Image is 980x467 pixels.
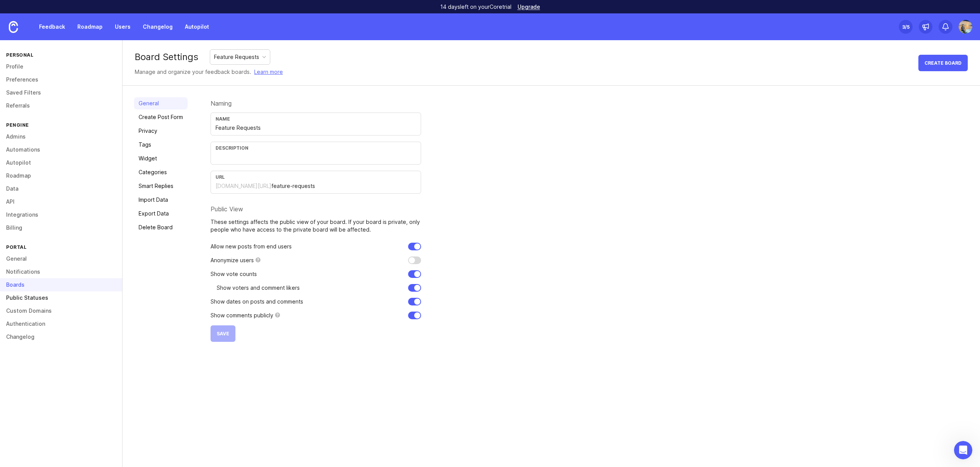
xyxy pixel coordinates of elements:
p: Allow new posts from end users [211,243,292,250]
a: Export Data [134,207,188,220]
p: Anonymize users [211,256,254,264]
a: Tags [134,139,188,151]
a: Create Post Form [134,111,188,123]
a: Upgrade [518,4,540,10]
p: Show dates on posts and comments [211,298,303,305]
span: Messages [64,258,90,263]
iframe: Intercom live chat [954,441,972,459]
span: Home [17,258,34,263]
span: Search for help [16,110,62,118]
a: Widget [134,152,188,165]
img: logo [15,15,25,27]
a: Roadmap [73,20,107,34]
p: Show voters and comment likers [217,284,300,292]
div: Changelog [16,170,128,178]
a: Categories [134,166,188,178]
p: Hi [PERSON_NAME]! 👋 [15,54,138,80]
a: Import Data [134,194,188,206]
a: Users [110,20,135,34]
div: 3 /5 [902,21,910,32]
a: Changelog [138,20,177,34]
div: Name [216,116,416,122]
div: Board Settings [135,52,198,62]
a: Privacy [134,125,188,137]
div: Ask a questionAI Agent and team can help [8,189,145,218]
div: Schedule a call with Canny Sales! 👋 [16,228,128,236]
a: Delete Board [134,221,188,233]
img: Canny Home [9,21,18,33]
div: Public View [211,206,421,212]
div: Admin roles [16,156,128,164]
p: These settings affects the public view of your board. If your board is private, only people who h... [211,218,421,233]
button: 3/5 [899,20,913,34]
div: Autopilot [16,128,128,136]
button: Help [102,239,153,269]
span: Help [121,258,134,263]
p: 14 days left on your Core trial [440,3,511,11]
p: Show comments publicly [211,312,273,319]
button: Messages [51,239,102,269]
img: Robin Rezwan [959,20,972,34]
a: Smart Replies [134,180,188,192]
div: Board settings [11,139,142,153]
div: Naming [211,100,421,106]
div: Ask a question [16,195,128,203]
div: Feature Requests [214,53,259,61]
div: Board settings [16,142,128,150]
a: Schedule a call with Canny Sales! 👋 [11,225,142,239]
div: Admin roles [11,153,142,167]
div: URL [216,174,416,180]
div: Description [216,145,416,151]
span: Create Board [924,60,962,66]
div: [DOMAIN_NAME][URL] [216,182,271,190]
img: Profile image for Jacques [111,12,126,28]
p: Show vote counts [211,270,257,278]
a: Autopilot [180,20,214,34]
button: Create Board [918,55,968,71]
div: Manage and organize your feedback boards. [135,68,283,76]
a: Learn more [254,68,283,76]
a: General [134,97,188,109]
div: Close [132,12,145,26]
a: Feedback [34,20,70,34]
p: How can we help? [15,80,138,93]
div: Changelog [11,167,142,181]
button: Search for help [11,106,142,122]
div: AI Agent and team can help [16,203,128,211]
div: Autopilot [11,125,142,139]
